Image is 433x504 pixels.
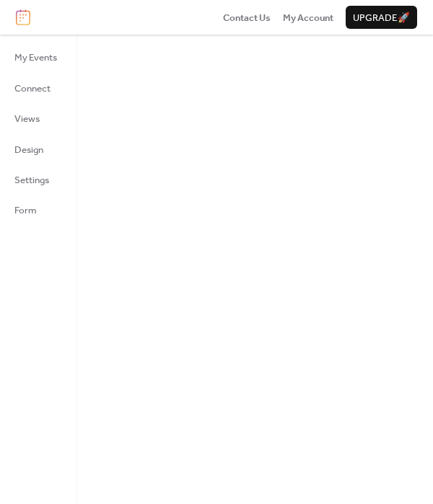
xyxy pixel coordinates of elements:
[6,76,66,100] a: Connect
[6,45,66,68] a: My Events
[223,11,271,25] span: Contact Us
[223,10,271,25] a: Contact Us
[283,10,333,25] a: My Account
[353,11,410,25] span: Upgrade 🚀
[6,198,66,221] a: Form
[14,81,51,96] span: Connect
[14,173,49,187] span: Settings
[16,9,30,25] img: logo
[346,6,417,29] button: Upgrade🚀
[6,107,66,130] a: Views
[14,50,57,65] span: My Events
[14,203,37,218] span: Form
[6,138,66,161] a: Design
[283,11,333,25] span: My Account
[14,112,40,126] span: Views
[6,168,66,191] a: Settings
[14,143,43,157] span: Design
